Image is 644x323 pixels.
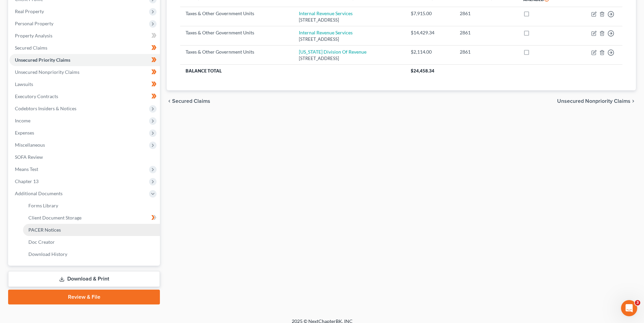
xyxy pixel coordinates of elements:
span: Unsecured Priority Claims [15,57,70,63]
span: Real Property [15,8,44,14]
span: Personal Property [15,21,53,26]
span: Chapter 13 [15,178,39,184]
div: $2,114.00 [411,49,449,55]
span: Codebtors Insiders & Notices [15,106,76,111]
a: Secured Claims [9,42,160,54]
div: 2861 [460,49,512,55]
span: SOFA Review [15,154,43,160]
a: Forms Library [23,200,160,212]
a: Doc Creator [23,236,160,248]
a: Internal Revenue Services [299,10,353,16]
iframe: Intercom live chat [621,300,637,316]
div: 2861 [460,29,512,36]
i: chevron_right [630,98,636,104]
a: Property Analysis [9,30,160,42]
div: Taxes & Other Government Units [186,10,288,17]
span: Unsecured Nonpriority Claims [15,69,79,75]
span: Expenses [15,130,34,136]
span: Download History [28,251,67,257]
div: $7,915.00 [411,10,449,17]
i: chevron_left [167,98,172,104]
button: Unsecured Nonpriority Claims chevron_right [557,98,636,104]
span: Doc Creator [28,239,55,245]
button: chevron_left Secured Claims [167,98,210,104]
span: Lawsuits [15,81,33,87]
span: PACER Notices [28,227,61,233]
span: Unsecured Nonpriority Claims [557,98,630,104]
a: Download History [23,248,160,260]
span: Income [15,118,30,123]
span: $24,458.34 [411,68,434,74]
a: Review & File [8,290,160,304]
div: $14,429.34 [411,29,449,36]
div: Taxes & Other Government Units [186,29,288,36]
span: Additional Documents [15,190,63,196]
div: [STREET_ADDRESS] [299,55,400,62]
span: Secured Claims [15,45,47,51]
a: Download & Print [8,271,160,287]
span: Forms Library [28,203,58,208]
div: Taxes & Other Government Units [186,49,288,55]
th: Balance Total [180,65,405,77]
div: 2861 [460,10,512,17]
a: [US_STATE] Division Of Revenue [299,49,366,55]
a: Unsecured Priority Claims [9,54,160,66]
a: Unsecured Nonpriority Claims [9,66,160,78]
a: Client Document Storage [23,212,160,224]
span: Means Test [15,166,38,172]
span: Client Document Storage [28,215,81,221]
span: Secured Claims [172,98,210,104]
a: SOFA Review [9,151,160,163]
span: Property Analysis [15,33,52,38]
span: Executory Contracts [15,93,58,99]
a: Internal Revenue Services [299,30,353,35]
div: [STREET_ADDRESS] [299,17,400,23]
a: Lawsuits [9,78,160,90]
span: Miscellaneous [15,142,45,148]
a: Executory Contracts [9,90,160,102]
a: PACER Notices [23,224,160,236]
span: 3 [635,300,640,305]
div: [STREET_ADDRESS] [299,36,400,42]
